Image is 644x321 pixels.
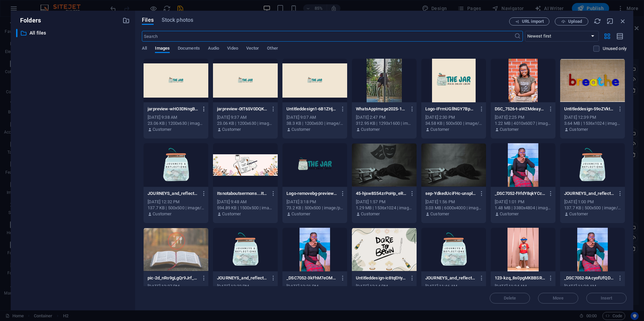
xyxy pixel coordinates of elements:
div: 1.22 MB | 4010x6007 | image/jpeg [495,120,551,126]
span: Audio [208,44,219,54]
p: Customer [569,126,588,132]
p: Untitleddesign1-6B1ZHjT-gpHNbl3tUrc2fQ.png [286,106,337,112]
div: [DATE] 9:38 AM [148,114,204,120]
p: Folders [16,16,41,25]
div: [DATE] 11:34 AM [495,283,551,289]
p: DSC_7526-t-aWZMdeayNIIOQsumAISw.jpg [495,106,545,112]
div: 23.06 KB | 1200x630 | image/jpeg [217,120,274,126]
span: URL import [522,19,544,23]
p: Customer [569,211,588,217]
span: All [142,44,147,54]
div: [DATE] 2:25 PM [495,114,551,120]
p: jarpreview-wHO3DNngBQ6W3Oy8zy7XFg.jpg [148,106,198,112]
p: _DSC7052-3kFhM7eOM3KSuD1Z6OKcmw.jpg [286,275,337,281]
span: Stock photos [162,16,193,24]
p: JOURNEYS_and_reflections-removebg-preview-erMcfwe3eOasw98SFYNAVg.png [148,191,198,197]
p: Customer [291,126,310,132]
div: 137.7 KB | 500x500 | image/png [148,205,204,211]
p: Customer [291,211,310,217]
div: 3.64 MB | 1536x1024 | image/png [564,120,621,126]
p: All files [30,29,117,37]
div: [DATE] 12:14 PM [356,283,413,289]
p: jarpreview-0tT65V0DQKXNa2Tv292d6g.jpg [217,106,267,112]
p: Customer [222,126,241,132]
p: Customer [430,211,449,217]
p: sep-YdkedUciFHc-unsplash-hGbt4AKTeYxAa5hlpXFiOQ.jpg [425,191,476,197]
p: JOURNEYS_and_reflections-removebg-preview-9DQ-0mpZkdrcjdw56jXn7A.png [217,275,267,281]
div: [DATE] 11:28 AM [564,283,621,289]
span: Files [142,16,154,24]
p: _DSC7052-RAcyofUfQDux0FvyCKn2JQ.jpg [564,275,614,281]
div: 1.29 MB | 1536x1024 | image/png [356,205,413,211]
span: Documents [178,44,200,54]
span: Other [267,44,278,54]
p: Customer [153,126,171,132]
div: 38.3 KB | 1200x630 | image/png [286,120,343,126]
div: [DATE] 9:37 AM [217,114,274,120]
p: WhatsAppImage2025-10-01at15.45.53_627e3135-3C_QdgVV5QP8pAmmisHG7w.jpg [356,106,406,112]
p: Logo-removebg-preview-onIk7YMXtpsFn0lHJ2DWUw.png [286,191,337,197]
div: ​ [16,29,17,37]
div: [DATE] 12:32 PM [148,199,204,205]
div: [DATE] 12:39 PM [564,114,621,120]
div: [DATE] 1:01 PM [495,199,551,205]
div: [DATE] 12:22 PM [217,283,274,289]
div: 73.2 KB | 500x500 | image/png [286,205,343,211]
p: Itsnotaboutsermons...Itsaboutstories.-xVO8zP2MV1nG2VbNpYhBzA.png [217,191,267,197]
span: Video [227,44,238,54]
div: 1.48 MB | 3380x4804 | image/jpeg [495,205,551,211]
p: JOURNEYS_and_reflections-removebg-preview-Ql0jAw-CVRTe5GZS_GqAfg.png [425,275,476,281]
p: Untitleddesign-59oZVkteaAZJdDIfBfjiKw.png [564,106,614,112]
div: 594.89 KB | 1500x500 | image/png [217,205,274,211]
div: [DATE] 1:57 PM [356,199,413,205]
p: Displays only files that are not in use on the website. Files added during this session can still... [603,46,627,52]
p: 123-kzq_8s0pgMKBBSRxXJ_qlw.jpg [495,275,545,281]
i: Minimize [606,17,614,25]
p: _DSC7052-f9fdY8qkYCcNw0RmljX4Jg.jpg [495,191,545,197]
div: [DATE] 9:07 AM [286,114,343,120]
div: 34.58 KB | 500x500 | image/png [425,120,482,126]
div: 137.7 KB | 500x500 | image/png [564,205,621,211]
button: URL import [509,17,549,25]
p: Untitleddesign-ic8tqEHyaYcdJBmxZsl2jg.png [356,275,406,281]
span: Vector [246,44,259,54]
button: Upload [555,17,588,25]
p: Customer [361,211,380,217]
div: [DATE] 11:46 AM [425,283,482,289]
p: pic-2d_nRo9gLgQr9Jrf_S9OEQ.png [148,275,198,281]
div: [DATE] 1:00 PM [564,199,621,205]
input: Search [142,31,514,42]
i: Create new folder [122,17,130,24]
div: 3.03 MB | 6000x4000 | image/jpeg [425,205,482,211]
p: Customer [500,126,519,132]
p: Customer [153,211,171,217]
span: Images [155,44,170,54]
i: Close [619,17,627,25]
div: [DATE] 9:48 AM [217,199,274,205]
p: Logo-IFrmUGllNGY7BpQ8AtEZNQ.png [425,106,476,112]
div: 312.95 KB | 1293x1600 | image/jpeg [356,120,413,126]
p: Customer [222,211,241,217]
p: Customer [500,211,519,217]
div: [DATE] 2:30 PM [425,114,482,120]
p: JOURNEYS_and_reflections-removebg-preview-AogdpmYvaBY25h0-IvhfHw.png [564,191,614,197]
div: 23.06 KB | 1200x630 | image/jpeg [148,120,204,126]
div: [DATE] 12:37 PM [148,283,204,289]
p: Customer [430,126,449,132]
div: [DATE] 3:18 PM [286,199,343,205]
p: Customer [361,126,380,132]
span: Upload [568,19,582,23]
div: [DATE] 2:47 PM [356,114,413,120]
p: 45-hjsw8S54zrPoHp_eRyxBZA.png [356,191,406,197]
div: [DATE] 1:56 PM [425,199,482,205]
div: [DATE] 12:21 PM [286,283,343,289]
i: Reload [594,17,601,25]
